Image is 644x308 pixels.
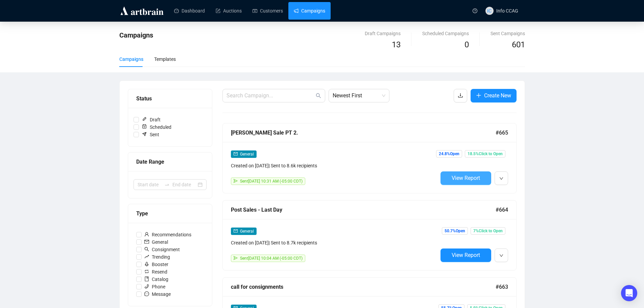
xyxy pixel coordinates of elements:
button: View Report [440,248,491,262]
span: Consignment [142,246,183,253]
span: 50.7% Open [442,227,468,235]
span: 0 [464,40,469,49]
span: Scheduled [139,123,174,131]
span: IC [487,7,492,15]
a: Auctions [216,2,242,20]
span: swap-right [164,182,170,187]
div: Post Sales - Last Day [231,206,496,214]
a: Post Sales - Last Day#664mailGeneralCreated on [DATE]| Sent to 8.7k recipientssendSent[DATE] 10:0... [222,200,517,270]
span: phone [144,284,149,289]
div: call for consignments [231,283,496,291]
div: Date Range [136,158,204,166]
div: Draft Campaigns [365,30,401,37]
input: Start date [138,181,162,188]
span: Trending [142,253,173,261]
div: Created on [DATE] | Sent to 8.7k recipients [231,239,438,246]
input: Search Campaign... [226,92,314,100]
div: Templates [154,55,176,63]
span: down [499,176,503,181]
span: General [142,238,171,246]
span: View Report [452,175,480,181]
span: question-circle [473,8,477,13]
img: logo [119,5,165,16]
span: #663 [496,283,508,291]
button: Create New [471,89,517,102]
span: #664 [496,206,508,214]
span: mail [144,239,149,244]
span: Catalog [142,276,171,283]
span: Create New [484,91,511,100]
span: download [458,93,463,98]
span: Info CCAG [496,8,518,14]
span: 601 [512,40,525,49]
span: General [240,229,254,234]
span: send [234,179,238,183]
span: Phone [142,283,168,290]
a: Customers [253,2,283,20]
a: Campaigns [294,2,325,20]
span: rise [144,254,149,259]
span: Message [142,290,173,298]
input: End date [172,181,196,188]
span: mail [234,229,238,233]
div: [PERSON_NAME] Sale PT 2. [231,128,496,137]
span: down [499,254,503,258]
span: Newest First [333,89,385,102]
span: message [144,291,149,296]
span: Recommendations [142,231,194,238]
span: 7% Click to Open [471,227,505,235]
div: Sent Campaigns [491,30,525,37]
span: search [316,93,321,98]
span: Resend [142,268,170,276]
span: to [164,182,170,187]
span: retweet [144,269,149,274]
span: Sent [DATE] 10:31 AM (-05:00 CDT) [240,179,303,184]
span: 24.8% Open [436,150,462,158]
span: rocket [144,262,149,266]
span: user [144,232,149,237]
span: send [234,256,238,260]
span: book [144,277,149,281]
div: Open Intercom Messenger [621,285,637,301]
span: plus [476,93,481,98]
span: Draft [139,116,163,123]
span: Sent [DATE] 10:04 AM (-05:00 CDT) [240,256,303,261]
span: View Report [452,252,480,258]
span: Campaigns [119,31,153,39]
div: Status [136,94,204,103]
span: search [144,247,149,252]
button: View Report [440,171,491,185]
span: General [240,152,254,157]
span: Sent [139,131,162,138]
div: Campaigns [119,55,143,63]
span: 13 [392,40,401,49]
span: 18.5% Click to Open [465,150,505,158]
span: Booster [142,261,171,268]
span: mail [234,152,238,156]
div: Created on [DATE] | Sent to 8.6k recipients [231,162,438,169]
div: Scheduled Campaigns [422,30,469,37]
div: Type [136,209,204,218]
a: [PERSON_NAME] Sale PT 2.#665mailGeneralCreated on [DATE]| Sent to 8.6k recipientssendSent[DATE] 1... [222,123,517,193]
span: #665 [496,128,508,137]
a: Dashboard [174,2,205,20]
